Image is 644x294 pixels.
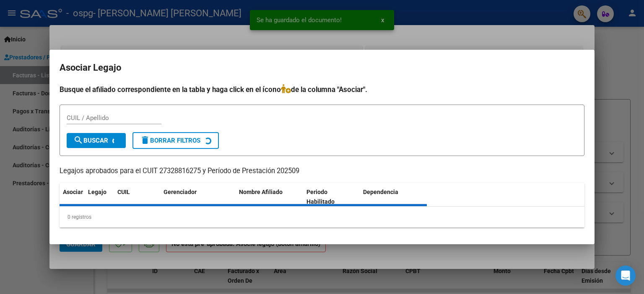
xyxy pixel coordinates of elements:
mat-icon: delete [140,135,150,145]
span: Dependencia [363,189,398,195]
datatable-header-cell: Legajo [85,183,114,211]
mat-icon: search [73,135,83,145]
button: Borrar Filtros [132,132,219,149]
datatable-header-cell: CUIL [114,183,160,211]
datatable-header-cell: Nombre Afiliado [236,183,303,211]
span: Legajo [88,189,106,195]
span: Borrar Filtros [140,137,200,144]
p: Legajos aprobados para el CUIT 27328816275 y Período de Prestación 202509 [60,166,584,176]
span: Nombre Afiliado [239,189,283,195]
div: 0 registros [60,207,584,228]
span: Asociar [63,189,83,195]
datatable-header-cell: Gerenciador [160,183,236,211]
h4: Busque el afiliado correspondiente en la tabla y haga click en el ícono de la columna "Asociar". [60,84,584,95]
datatable-header-cell: Dependencia [360,183,427,211]
span: Buscar [73,137,108,144]
div: Open Intercom Messenger [615,266,636,286]
span: Gerenciador [164,189,197,195]
datatable-header-cell: Asociar [60,183,85,211]
button: Buscar [67,133,126,148]
datatable-header-cell: Periodo Habilitado [303,183,360,211]
span: CUIL [117,189,130,195]
span: Periodo Habilitado [306,189,335,205]
h2: Asociar Legajo [60,60,584,76]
